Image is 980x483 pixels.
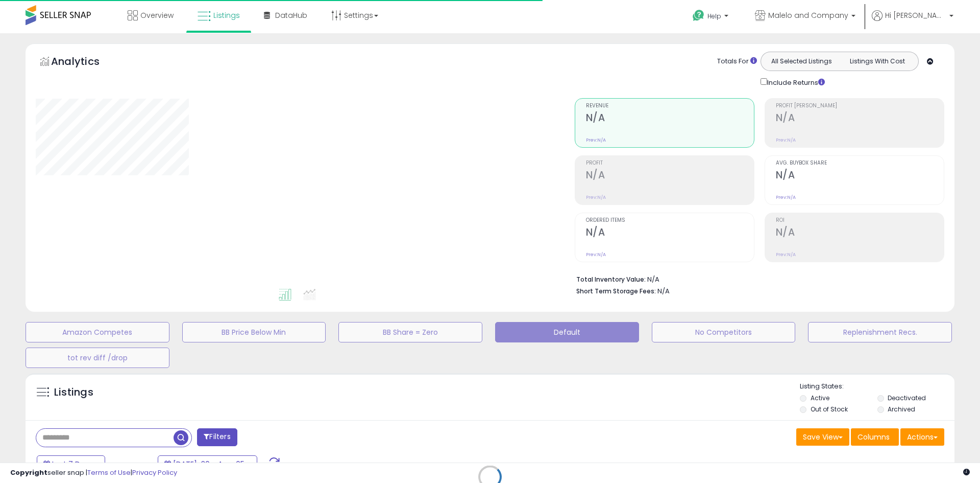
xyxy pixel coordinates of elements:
[182,322,326,342] button: BB Price Below Min
[839,55,915,68] button: Listings With Cost
[717,57,757,66] div: Totals For
[776,226,944,240] h2: N/A
[652,322,796,342] button: No Competitors
[768,10,848,20] span: Malelo and Company
[776,112,944,126] h2: N/A
[872,10,953,33] a: Hi [PERSON_NAME]
[140,10,174,20] span: Overview
[776,137,796,143] small: Prev: N/A
[808,322,952,342] button: Replenishment Recs.
[776,160,944,166] span: Avg. Buybox Share
[776,251,796,258] small: Prev: N/A
[586,160,754,166] span: Profit
[495,322,639,342] button: Default
[576,287,656,295] b: Short Term Storage Fees:
[885,10,946,20] span: Hi [PERSON_NAME]
[707,12,721,20] span: Help
[586,103,754,109] span: Revenue
[586,194,606,200] small: Prev: N/A
[51,54,119,71] h5: Analytics
[576,272,937,285] li: N/A
[776,169,944,183] h2: N/A
[275,10,307,20] span: DataHub
[10,468,177,478] div: seller snap | |
[586,218,754,223] span: Ordered Items
[26,322,169,342] button: Amazon Competes
[10,468,47,477] strong: Copyright
[586,226,754,240] h2: N/A
[26,348,169,368] button: tot rev diff /drop
[776,194,796,200] small: Prev: N/A
[586,251,606,258] small: Prev: N/A
[338,322,482,342] button: BB Share = Zero
[576,275,646,284] b: Total Inventory Value:
[586,169,754,183] h2: N/A
[586,112,754,126] h2: N/A
[776,103,944,109] span: Profit [PERSON_NAME]
[692,9,705,22] i: Get Help
[586,137,606,143] small: Prev: N/A
[764,55,840,68] button: All Selected Listings
[213,10,240,20] span: Listings
[753,76,837,88] div: Include Returns
[684,2,739,33] a: Help
[776,218,944,223] span: ROI
[657,286,670,296] span: N/A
